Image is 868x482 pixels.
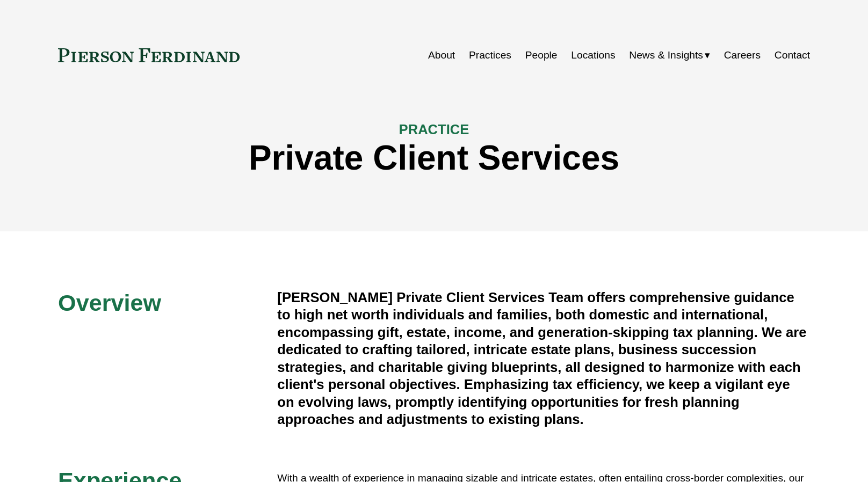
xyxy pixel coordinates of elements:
[629,46,703,65] span: News & Insights
[58,138,810,178] h1: Private Client Services
[469,45,511,65] a: Practices
[525,45,558,65] a: People
[724,45,761,65] a: Careers
[571,45,615,65] a: Locations
[428,45,455,65] a: About
[277,289,810,428] h4: [PERSON_NAME] Private Client Services Team offers comprehensive guidance to high net worth indivi...
[399,122,469,137] span: PRACTICE
[629,45,710,65] a: folder dropdown
[775,45,810,65] a: Contact
[58,290,161,316] span: Overview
